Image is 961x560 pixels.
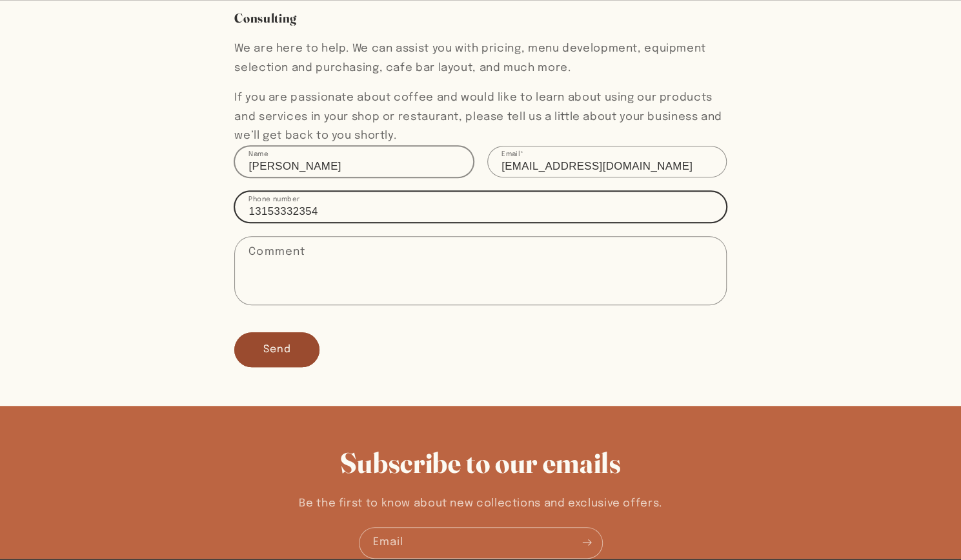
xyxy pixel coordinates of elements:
[243,494,718,514] p: Be the first to know about new collections and exclusive offers.
[572,527,602,559] button: Subscribe
[234,88,726,146] p: If you are passionate about coffee and would like to learn about using our products and services ...
[234,39,726,77] p: We are here to help. We can assist you with pricing, menu development, equipment selection and pu...
[488,146,726,177] input: Email
[234,10,297,26] span: Consulting
[61,445,900,481] h2: Subscribe to our emails
[235,146,473,177] input: Name
[359,528,602,558] input: Email
[235,192,725,222] input: Phone number
[234,332,319,366] button: Send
